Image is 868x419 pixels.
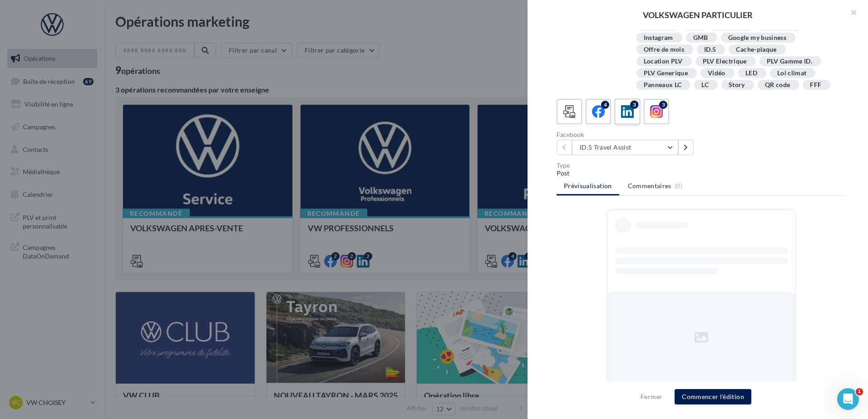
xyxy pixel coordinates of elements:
div: Location PLV [644,58,683,65]
div: PLV Generique [644,70,688,77]
span: (0) [675,182,682,190]
div: VOLKSWAGEN PARTICULIER [542,11,853,19]
button: ID.5 Travel Assist [572,140,678,155]
div: Cache-plaque [736,46,776,53]
iframe: Intercom live chat [837,388,859,410]
div: Loi climat [777,70,807,77]
div: 3 [659,101,667,109]
div: GMB [693,34,708,41]
span: Commentaires [628,181,671,190]
button: Commencer l'édition [675,389,751,404]
div: Facebook [557,132,698,138]
div: ID.5 [704,46,716,53]
div: PLV Gamme ID. [767,58,813,65]
span: 1 [856,388,863,395]
div: Vidéo [708,70,725,77]
button: Fermer [637,391,666,402]
div: Instagram [644,34,673,41]
div: LC [701,82,709,88]
div: Panneaux LC [644,82,682,88]
div: Story [729,82,745,88]
div: 3 [630,101,638,109]
div: 4 [601,101,609,109]
div: Google my business [728,34,786,41]
div: PLV Electrique [703,58,747,65]
div: Type [557,162,846,169]
div: QR code [765,82,790,88]
div: LED [745,70,757,77]
div: FFF [810,82,821,88]
div: Post [557,169,846,178]
div: Offre de mois [644,46,685,53]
